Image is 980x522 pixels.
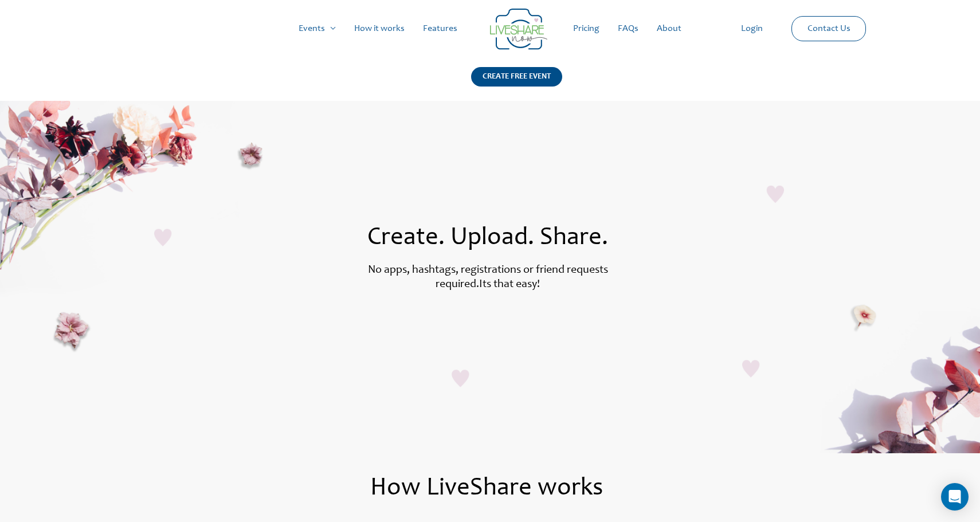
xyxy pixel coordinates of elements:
div: CREATE FREE EVENT [471,67,562,87]
a: Events [289,10,345,47]
a: Contact Us [798,17,860,41]
div: Open Intercom Messenger [941,483,969,511]
label: Its that easy! [479,279,540,291]
a: CREATE FREE EVENT [471,67,562,101]
a: Login [732,10,772,47]
a: Pricing [564,10,609,47]
a: How it works [345,10,414,47]
a: FAQs [609,10,648,47]
a: Features [414,10,467,47]
h1: How LiveShare works [104,476,870,501]
label: No apps, hashtags, registrations or friend requests required. [368,265,608,291]
a: About [648,10,691,47]
nav: Site Navigation [20,10,960,47]
img: Group 14 | Live Photo Slideshow for Events | Create Free Events Album for Any Occasion [490,9,547,50]
span: Create. Upload. Share. [367,226,608,251]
